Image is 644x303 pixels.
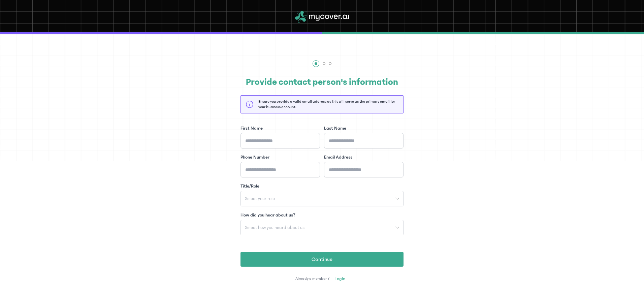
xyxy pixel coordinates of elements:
span: Already a member ? [295,276,329,281]
span: Select how you heard about us [241,225,309,230]
button: Select your role [240,191,404,206]
span: Select your role [241,196,279,201]
label: Email Address [324,154,352,161]
button: Continue [240,252,404,267]
a: Login [331,273,349,284]
label: Phone Number [240,154,269,161]
button: Select how you heard about us [240,220,404,235]
label: Last Name [324,125,346,132]
span: Continue [312,255,332,263]
label: How did you hear about us? [240,212,295,218]
label: Title/Role [240,183,259,190]
span: Login [334,275,345,282]
p: Ensure you provide a valid email address as this will serve as the primary email for your busines... [258,99,398,110]
h2: Provide contact person's information [240,75,404,89]
label: First Name [240,125,263,132]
